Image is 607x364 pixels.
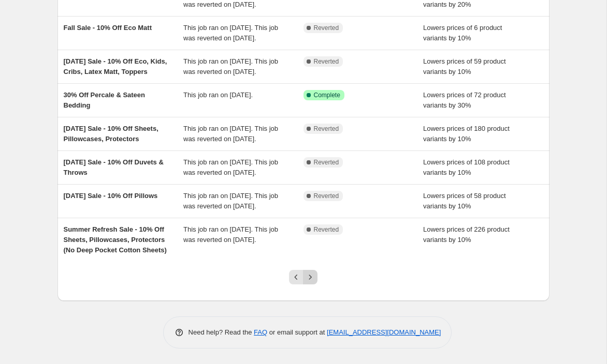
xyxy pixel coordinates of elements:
[314,24,339,32] span: Reverted
[64,24,152,32] span: Fall Sale - 10% Off Eco Matt
[64,225,167,254] span: Summer Refresh Sale - 10% Off Sheets, Pillowcases, Protectors (No Deep Pocket Cotton Sheets)
[423,125,510,143] span: Lowers prices of 180 product variants by 10%
[183,225,278,244] span: This job ran on [DATE]. This job was reverted on [DATE].
[314,225,339,234] span: Reverted
[423,91,506,109] span: Lowers prices of 72 product variants by 30%
[314,91,340,99] span: Complete
[64,125,158,143] span: [DATE] Sale - 10% Off Sheets, Pillowcases, Protectors
[183,91,253,99] span: This job ran on [DATE].
[303,270,317,284] button: Next
[254,328,267,336] a: FAQ
[289,270,303,284] button: Previous
[314,192,339,200] span: Reverted
[314,158,339,166] span: Reverted
[327,328,441,336] a: [EMAIL_ADDRESS][DOMAIN_NAME]
[64,158,164,176] span: [DATE] Sale - 10% Off Duvets & Throws
[289,270,317,284] nav: Pagination
[423,192,506,210] span: Lowers prices of 58 product variants by 10%
[267,328,327,336] span: or email support at
[183,125,278,143] span: This job ran on [DATE]. This job was reverted on [DATE].
[64,192,158,200] span: [DATE] Sale - 10% Off Pillows
[314,125,339,133] span: Reverted
[423,225,510,244] span: Lowers prices of 226 product variants by 10%
[64,91,146,109] span: 30% Off Percale & Sateen Bedding
[183,57,278,75] span: This job ran on [DATE]. This job was reverted on [DATE].
[314,57,339,66] span: Reverted
[183,158,278,176] span: This job ran on [DATE]. This job was reverted on [DATE].
[64,57,167,75] span: [DATE] Sale - 10% Off Eco, Kids, Cribs, Latex Matt, Toppers
[423,57,506,75] span: Lowers prices of 59 product variants by 10%
[423,158,510,176] span: Lowers prices of 108 product variants by 10%
[183,24,278,42] span: This job ran on [DATE]. This job was reverted on [DATE].
[189,328,254,336] span: Need help? Read the
[423,24,502,42] span: Lowers prices of 6 product variants by 10%
[183,192,278,210] span: This job ran on [DATE]. This job was reverted on [DATE].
